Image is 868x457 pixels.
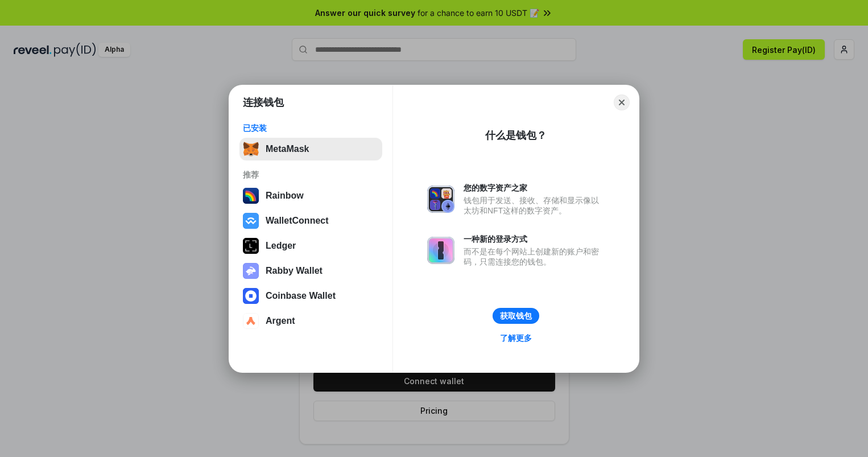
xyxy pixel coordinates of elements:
img: svg+xml,%3Csvg%20xmlns%3D%22http%3A%2F%2Fwww.w3.org%2F2000%2Fsvg%22%20fill%3D%22none%22%20viewBox... [427,186,454,213]
div: 您的数字资产之家 [464,183,605,193]
button: Argent [239,310,382,332]
div: 什么是钱包？ [485,129,547,142]
button: Close [614,94,630,110]
a: 了解更多 [493,331,539,345]
div: Rabby Wallet [266,266,323,276]
button: 获取钱包 [493,308,539,324]
img: svg+xml,%3Csvg%20xmlns%3D%22http%3A%2F%2Fwww.w3.org%2F2000%2Fsvg%22%20fill%3D%22none%22%20viewBox... [243,263,259,279]
button: WalletConnect [239,209,382,232]
img: svg+xml,%3Csvg%20fill%3D%22none%22%20height%3D%2233%22%20viewBox%3D%220%200%2035%2033%22%20width%... [243,141,259,157]
img: svg+xml,%3Csvg%20width%3D%2228%22%20height%3D%2228%22%20viewBox%3D%220%200%2028%2028%22%20fill%3D... [243,288,259,304]
img: svg+xml,%3Csvg%20width%3D%2228%22%20height%3D%2228%22%20viewBox%3D%220%200%2028%2028%22%20fill%3D... [243,313,259,329]
div: Rainbow [266,191,304,201]
img: svg+xml,%3Csvg%20width%3D%22120%22%20height%3D%22120%22%20viewBox%3D%220%200%20120%20120%22%20fil... [243,188,259,204]
button: MetaMask [239,138,382,160]
div: 一种新的登录方式 [464,234,605,244]
button: Ledger [239,234,382,257]
img: svg+xml,%3Csvg%20width%3D%2228%22%20height%3D%2228%22%20viewBox%3D%220%200%2028%2028%22%20fill%3D... [243,213,259,229]
div: 钱包用于发送、接收、存储和显示像以太坊和NFT这样的数字资产。 [464,195,605,216]
div: 而不是在每个网站上创建新的账户和密码，只需连接您的钱包。 [464,246,605,267]
img: svg+xml,%3Csvg%20xmlns%3D%22http%3A%2F%2Fwww.w3.org%2F2000%2Fsvg%22%20fill%3D%22none%22%20viewBox... [427,237,454,264]
div: 了解更多 [500,333,532,343]
button: Rabby Wallet [239,260,382,282]
button: Rainbow [239,184,382,207]
img: svg+xml,%3Csvg%20xmlns%3D%22http%3A%2F%2Fwww.w3.org%2F2000%2Fsvg%22%20width%3D%2228%22%20height%3... [243,238,259,254]
button: Coinbase Wallet [239,285,382,307]
div: MetaMask [266,144,309,154]
div: WalletConnect [266,216,329,226]
div: Ledger [266,241,296,251]
div: 获取钱包 [500,311,532,321]
div: 推荐 [243,170,379,180]
h1: 连接钱包 [243,96,284,109]
div: Argent [266,316,295,326]
div: 已安装 [243,123,379,133]
div: Coinbase Wallet [266,291,336,301]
